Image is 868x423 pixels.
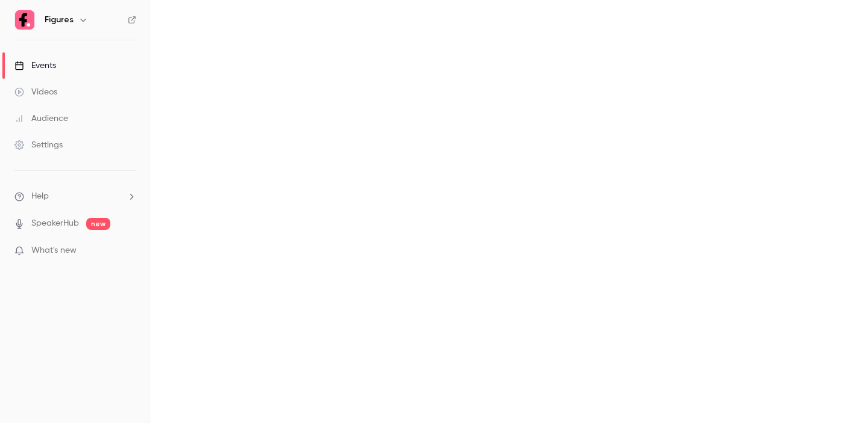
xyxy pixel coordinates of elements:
[15,10,34,29] img: Figures
[14,113,68,125] div: Audience
[14,139,63,151] div: Settings
[45,14,74,26] h6: Figures
[14,190,136,203] li: help-dropdown-opener
[31,217,79,230] a: SpeakerHub
[31,244,77,257] span: What's new
[14,60,56,72] div: Events
[14,86,57,98] div: Videos
[31,190,49,203] span: Help
[86,218,110,230] span: new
